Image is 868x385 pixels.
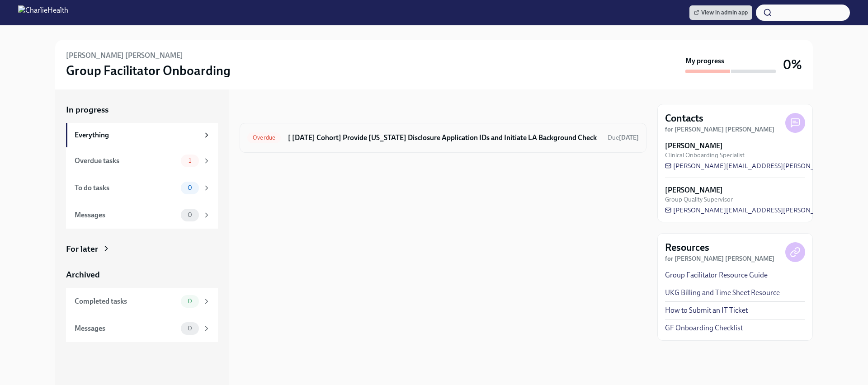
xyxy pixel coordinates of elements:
img: CharlieHealth [18,5,68,20]
div: Messages [75,210,177,220]
a: Group Facilitator Resource Guide [665,270,768,280]
h4: Resources [665,241,709,254]
a: Completed tasks0 [66,288,218,315]
span: 0 [182,298,198,305]
span: 0 [182,325,198,332]
span: September 24th, 2025 10:00 [608,133,639,142]
a: UKG Billing and Time Sheet Resource [665,288,780,298]
a: Messages0 [66,202,218,229]
h4: Contacts [665,112,703,125]
a: Overdue[ [DATE] Cohort] Provide [US_STATE] Disclosure Application IDs and Initiate LA Background ... [247,131,639,145]
a: Everything [66,123,218,147]
span: 0 [182,184,198,191]
strong: [PERSON_NAME] [665,185,723,195]
h3: Group Facilitator Onboarding [66,62,231,79]
a: How to Submit an IT Ticket [665,305,748,315]
span: Overdue [247,134,281,141]
span: 0 [182,211,198,218]
div: Completed tasks [75,296,177,306]
strong: for [PERSON_NAME] [PERSON_NAME] [665,126,774,133]
div: Messages [75,324,177,333]
a: GF Onboarding Checklist [665,323,743,333]
a: Overdue tasks1 [66,147,218,174]
a: View in admin app [689,5,752,20]
a: In progress [66,104,218,116]
a: Archived [66,269,218,281]
a: Messages0 [66,315,218,342]
h6: [PERSON_NAME] [PERSON_NAME] [66,51,183,61]
span: Clinical Onboarding Specialist [665,151,745,160]
div: Overdue tasks [75,156,177,166]
h3: 0% [783,56,802,73]
span: Due [608,134,639,141]
span: 1 [183,157,197,164]
div: Everything [75,130,199,140]
div: In progress [240,104,282,116]
span: Group Quality Supervisor [665,195,733,204]
a: For later [66,243,218,255]
div: To do tasks [75,183,177,193]
span: View in admin app [694,8,748,17]
strong: My progress [685,56,724,66]
strong: for [PERSON_NAME] [PERSON_NAME] [665,255,774,263]
div: For later [66,243,98,255]
h6: [ [DATE] Cohort] Provide [US_STATE] Disclosure Application IDs and Initiate LA Background Check [288,133,600,143]
strong: [PERSON_NAME] [665,141,723,151]
strong: [DATE] [619,134,639,141]
a: To do tasks0 [66,174,218,202]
